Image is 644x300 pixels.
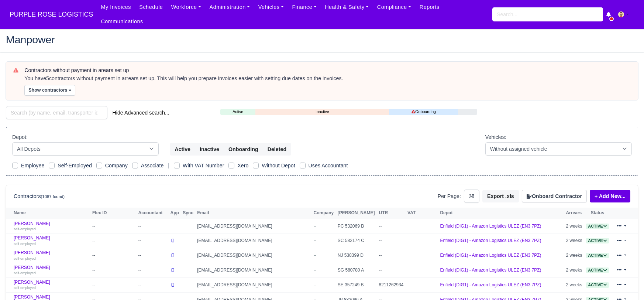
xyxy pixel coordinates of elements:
td: -- [90,233,137,248]
small: self-employed [14,227,36,231]
a: [PERSON_NAME] self-employed [14,221,89,232]
div: You have contractors without payment in arrears set up. This will help you prepare invoices easie... [24,75,631,82]
a: Active [586,267,609,273]
strong: 5 [46,75,49,81]
label: Employee [21,161,44,170]
small: (1087 found) [41,194,65,199]
button: Deleted [263,143,291,156]
label: Associate [141,161,164,170]
a: Onboarding [389,109,458,115]
a: [PERSON_NAME] self-employed [14,280,89,290]
td: -- [377,248,406,263]
td: -- [90,219,137,233]
a: [PERSON_NAME] self-employed [14,235,89,246]
label: Without Depot [262,161,295,170]
a: Active [586,224,609,229]
small: self-employed [14,256,36,260]
th: UTR [377,208,406,219]
span: | [168,163,169,168]
td: -- [90,248,137,263]
label: Company [105,161,128,170]
h6: Contractors [14,193,65,200]
small: self-employed [14,271,36,275]
a: Communications [97,14,147,29]
th: Arrears [564,208,584,219]
th: Name [6,208,90,219]
button: Inactive [195,143,224,156]
td: 2 weeks [564,233,584,248]
td: [EMAIL_ADDRESS][DOMAIN_NAME] [195,277,311,292]
a: Enfield (DIG1) - Amazon Logistics ULEZ (EN3 7PZ) [440,253,541,258]
td: SC 582174 C [336,233,377,248]
td: SE 357249 B [336,277,377,292]
td: NJ 538399 D [336,248,377,263]
a: Inactive [255,109,389,115]
label: Per Page: [438,192,461,201]
div: Manpower [0,28,644,52]
button: Hide Advanced search... [107,106,174,119]
td: 2 weeks [564,248,584,263]
td: -- [137,233,169,248]
a: [PERSON_NAME] self-employed [14,250,89,261]
span: -- [313,253,316,258]
td: [EMAIL_ADDRESS][DOMAIN_NAME] [195,263,311,277]
span: -- [313,238,316,243]
label: Vehicles: [485,133,506,142]
label: Depot: [12,133,28,142]
span: PURPLE ROSE LOGISTICS [6,7,97,22]
td: -- [90,263,137,277]
th: Status [584,208,611,219]
a: Active [220,109,255,115]
a: Enfield (DIG1) - Amazon Logistics ULEZ (EN3 7PZ) [440,238,541,243]
button: Active [170,143,195,156]
span: Active [586,267,609,273]
div: + Add New... [587,190,630,202]
td: 2 weeks [564,277,584,292]
label: Uses Accountant [309,161,348,170]
a: Enfield (DIG1) - Amazon Logistics ULEZ (EN3 7PZ) [440,267,541,273]
a: Active [586,282,609,287]
a: [PERSON_NAME] self-employed [14,265,89,276]
td: -- [137,248,169,263]
td: 8211262934 [377,277,406,292]
td: -- [137,263,169,277]
td: -- [137,219,169,233]
input: Search... [492,7,603,21]
label: With VAT Number [183,161,224,170]
th: VAT [406,208,438,219]
td: -- [377,219,406,233]
span: Active [586,224,609,229]
td: [EMAIL_ADDRESS][DOMAIN_NAME] [195,248,311,263]
button: Onboarding [224,143,263,156]
button: Show contractors » [24,85,75,96]
span: -- [313,267,316,273]
a: + Add New... [590,190,630,202]
td: -- [377,233,406,248]
th: App [169,208,181,219]
th: Sync [181,208,195,219]
td: [EMAIL_ADDRESS][DOMAIN_NAME] [195,233,311,248]
th: Accountant [137,208,169,219]
label: Self-Employed [58,161,92,170]
td: SG 580780 A [336,263,377,277]
td: -- [90,277,137,292]
h6: Contractors without payment in arears set up [24,67,631,74]
th: Email [195,208,311,219]
th: [PERSON_NAME] [336,208,377,219]
th: Company [311,208,335,219]
small: self-employed [14,286,36,290]
span: -- [313,224,316,229]
button: Export .xls [482,190,519,202]
span: Active [586,253,609,258]
a: Enfield (DIG1) - Amazon Logistics ULEZ (EN3 7PZ) [440,282,541,287]
td: -- [377,263,406,277]
td: 2 weeks [564,219,584,233]
th: Flex ID [90,208,137,219]
span: -- [313,282,316,287]
button: Onboard Contractor [522,190,587,202]
input: Search (by name, email, transporter id) ... [6,106,107,119]
a: Active [586,238,609,243]
td: PC 532069 B [336,219,377,233]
